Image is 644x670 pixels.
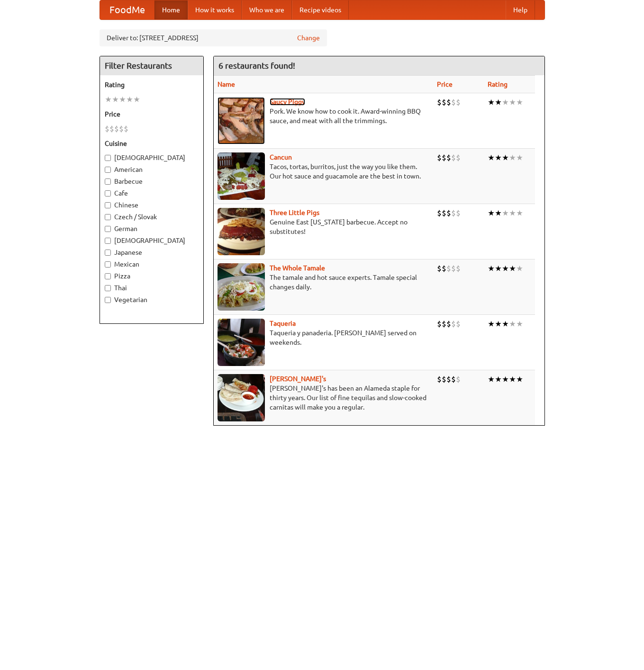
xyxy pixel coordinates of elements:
[495,208,502,218] li: ★
[509,208,516,218] li: ★
[218,319,265,366] img: taqueria.jpg
[446,374,451,384] li: $
[242,0,292,19] a: Who we are
[218,208,265,255] img: littlepigs.jpg
[442,152,446,163] li: $
[442,263,446,274] li: $
[270,98,305,106] a: Saucy Piggy
[218,273,429,292] p: The tamale and hot sauce experts. Tamale special changes daily.
[105,271,199,281] label: Pizza
[105,224,199,233] label: German
[218,162,429,181] p: Tacos, tortas, burritos, just the way you like them. Our hot sauce and guacamole are the best in ...
[456,208,461,218] li: $
[126,94,133,105] li: ★
[105,285,111,291] input: Thai
[502,97,509,107] li: ★
[105,212,199,222] label: Czech / Slovak
[105,259,199,269] label: Mexican
[105,109,199,119] h5: Price
[495,263,502,274] li: ★
[218,107,429,125] p: Pork. We know how to cook it. Award-winning BBQ sauce, and meat with all the trimmings.
[437,152,442,163] li: $
[446,263,451,274] li: $
[133,94,140,105] li: ★
[105,177,199,186] label: Barbecue
[502,263,509,274] li: ★
[292,0,349,19] a: Recipe videos
[456,152,461,163] li: $
[218,97,265,144] img: saucy.jpg
[124,124,128,134] li: $
[442,208,446,218] li: $
[446,152,451,163] li: $
[154,0,188,19] a: Home
[437,319,442,329] li: $
[105,202,111,208] input: Chinese
[109,124,114,134] li: $
[451,374,456,384] li: $
[502,152,509,163] li: ★
[509,374,516,384] li: ★
[516,208,523,218] li: ★
[456,319,461,329] li: $
[442,319,446,329] li: $
[105,167,111,173] input: American
[437,263,442,274] li: $
[437,208,442,218] li: $
[502,319,509,329] li: ★
[442,374,446,384] li: $
[105,214,111,220] input: Czech / Slovak
[270,264,325,272] a: The Whole Tamale
[105,273,111,279] input: Pizza
[114,124,119,134] li: $
[105,179,111,185] input: Barbecue
[105,283,199,293] label: Thai
[270,153,292,161] a: Cancun
[218,80,235,88] a: Name
[105,250,111,256] input: Japanese
[509,263,516,274] li: ★
[495,374,502,384] li: ★
[456,97,461,107] li: $
[218,263,265,311] img: wholetamale.jpg
[218,152,265,200] img: cancun.jpg
[105,190,111,197] input: Cafe
[105,139,199,148] h5: Cuisine
[488,80,508,88] a: Rating
[188,0,242,19] a: How it works
[516,263,523,274] li: ★
[446,208,451,218] li: $
[451,152,456,163] li: $
[100,29,327,46] div: Deliver to: [STREET_ADDRESS]
[105,248,199,257] label: Japanese
[488,319,495,329] li: ★
[105,226,111,232] input: German
[105,200,199,210] label: Chinese
[105,124,109,134] li: $
[451,319,456,329] li: $
[488,97,495,107] li: ★
[451,97,456,107] li: $
[218,384,429,412] p: [PERSON_NAME]'s has been an Alameda staple for thirty years. Our list of fine tequilas and slow-c...
[502,208,509,218] li: ★
[437,97,442,107] li: $
[270,320,296,327] a: Taqueria
[100,56,203,75] h4: Filter Restaurants
[456,374,461,384] li: $
[509,319,516,329] li: ★
[105,297,111,303] input: Vegetarian
[105,236,199,245] label: [DEMOGRAPHIC_DATA]
[495,152,502,163] li: ★
[488,152,495,163] li: ★
[446,97,451,107] li: $
[488,263,495,274] li: ★
[516,374,523,384] li: ★
[105,188,199,198] label: Cafe
[437,80,453,88] a: Price
[495,97,502,107] li: ★
[506,0,535,19] a: Help
[105,165,199,174] label: American
[100,0,154,19] a: FoodMe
